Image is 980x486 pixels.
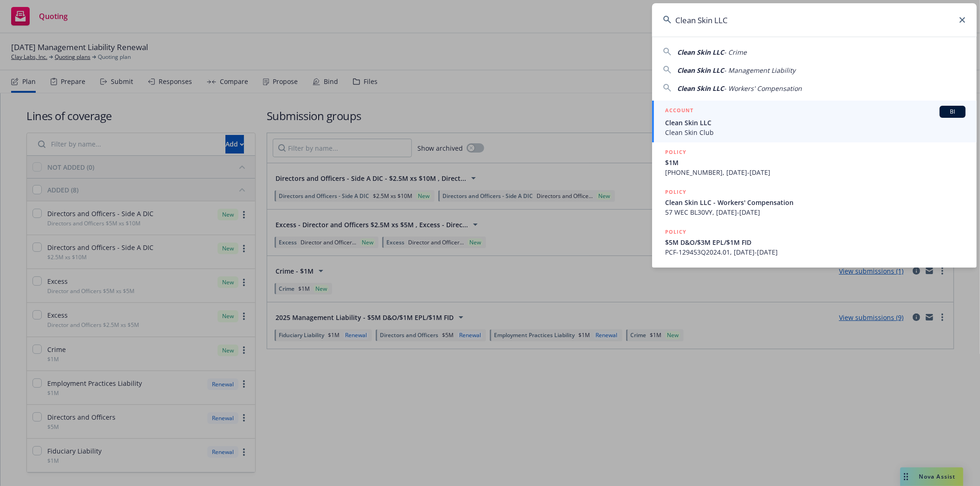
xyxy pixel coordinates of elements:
span: Clean Skin LLC [665,118,966,128]
span: Clean Skin LLC [677,84,724,93]
h5: POLICY [665,187,686,197]
span: [PHONE_NUMBER], [DATE]-[DATE] [665,167,966,177]
h5: POLICY [665,147,686,157]
span: Clean Skin LLC - Workers' Compensation [665,198,966,207]
h5: POLICY [665,227,686,237]
a: POLICY$5M D&O/$3M EPL/$1M FIDPCF-129453Q2024.01, [DATE]-[DATE] [652,222,977,262]
h5: ACCOUNT [665,106,693,117]
span: Clean Skin LLC [677,48,724,57]
span: $5M D&O/$3M EPL/$1M FID [665,237,966,247]
span: - Workers' Compensation [724,84,802,93]
span: BI [943,108,962,116]
span: Clean Skin LLC [677,66,724,75]
input: Search... [652,3,977,37]
span: Clean Skin Club [665,128,966,137]
span: $1M [665,158,966,167]
span: 57 WEC BL30VY, [DATE]-[DATE] [665,207,966,217]
span: - Management Liability [724,66,795,75]
span: - Crime [724,48,747,57]
a: ACCOUNTBIClean Skin LLCClean Skin Club [652,101,977,142]
a: POLICYClean Skin LLC - Workers' Compensation57 WEC BL30VY, [DATE]-[DATE] [652,182,977,222]
span: PCF-129453Q2024.01, [DATE]-[DATE] [665,247,966,257]
a: POLICY$1M[PHONE_NUMBER], [DATE]-[DATE] [652,142,977,182]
